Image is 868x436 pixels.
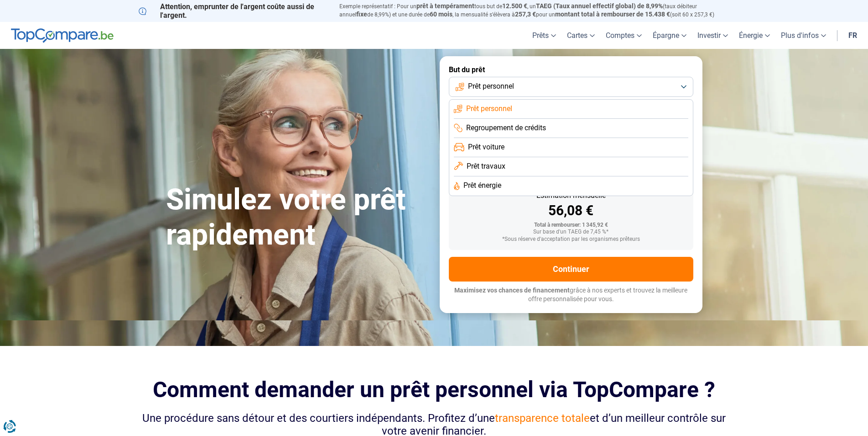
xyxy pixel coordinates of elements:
button: Prêt personnel [449,77,693,97]
a: Cartes [561,22,600,49]
a: Énergie [733,22,775,49]
p: grâce à nos experts et trouvez la meilleure offre personnalisée pour vous. [449,286,693,304]
p: Exemple représentatif : Pour un tous but de , un (taux débiteur annuel de 8,99%) et une durée de ... [339,2,730,19]
span: fixe [356,11,367,18]
a: Plus d'infos [775,22,832,49]
div: Estimation mensuelle [456,192,686,199]
span: montant total à rembourser de 15.438 € [555,11,670,18]
span: Prêt voiture [468,142,504,152]
button: Continuer [449,257,693,282]
span: transparence totale [495,412,590,425]
span: Prêt personnel [466,104,512,114]
h1: Simulez votre prêt rapidement [166,182,429,253]
a: Investir [692,22,733,49]
label: But du prêt [449,65,693,74]
span: TAEG (Taux annuel effectif global) de 8,99% [536,2,663,10]
span: prêt à tempérament [416,2,474,10]
h2: Comment demander un prêt personnel via TopCompare ? [139,377,730,402]
p: Attention, emprunter de l'argent coûte aussi de l'argent. [139,2,328,20]
img: TopCompare [11,28,114,43]
a: fr [843,22,863,49]
span: Regroupement de crédits [466,123,546,133]
span: Maximisez vos chances de financement [454,287,570,294]
span: Prêt travaux [467,161,505,171]
div: Sur base d'un TAEG de 7,45 %* [456,229,686,235]
a: Comptes [600,22,647,49]
a: Prêts [527,22,561,49]
span: Prêt énergie [463,181,501,191]
a: Épargne [647,22,692,49]
span: 60 mois [430,11,452,18]
div: 56,08 € [456,204,686,218]
div: *Sous réserve d'acceptation par les organismes prêteurs [456,236,686,243]
span: 12.500 € [502,2,527,10]
div: Total à rembourser: 1 345,92 € [456,222,686,229]
span: 257,3 € [515,11,536,18]
span: Prêt personnel [468,81,514,91]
